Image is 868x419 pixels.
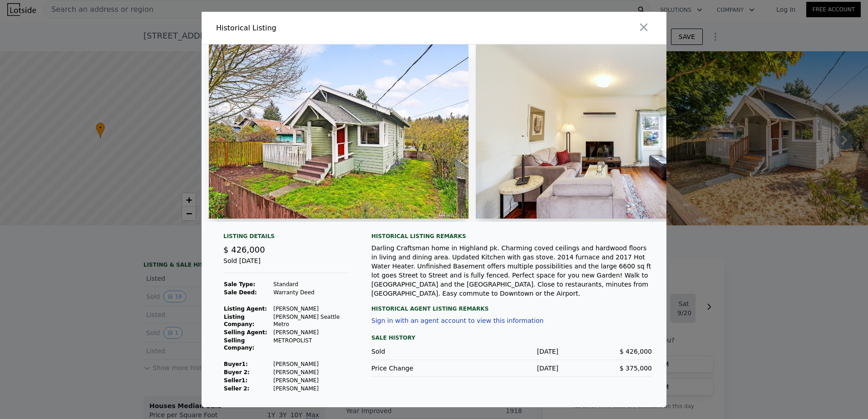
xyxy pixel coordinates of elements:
td: [PERSON_NAME] [273,385,350,393]
strong: Listing Agent: [224,306,267,312]
img: Property Img [476,44,735,219]
div: Darling Craftsman home in Highland pk. Charming coved ceilings and hardwood floors in living and ... [371,244,652,298]
div: Price Change [371,364,465,373]
div: [DATE] [465,347,558,356]
td: [PERSON_NAME] [273,368,350,376]
td: [PERSON_NAME] [273,305,350,313]
div: Historical Listing remarks [371,233,652,240]
strong: Buyer 1 : [224,361,248,367]
div: Listing Details [223,233,350,244]
td: [PERSON_NAME] [273,376,350,385]
span: $ 375,000 [620,365,652,372]
td: METROPOLIST [273,336,350,352]
span: $ 426,000 [620,348,652,355]
td: [PERSON_NAME] [273,360,350,368]
span: $ 426,000 [223,245,265,254]
td: Warranty Deed [273,288,350,297]
strong: Seller 2: [224,385,249,392]
td: [PERSON_NAME] [273,328,350,336]
strong: Seller 1 : [224,377,247,384]
div: Sold [DATE] [223,256,350,273]
strong: Sale Deed: [224,289,257,296]
div: Historical Agent Listing Remarks [371,298,652,312]
div: Sold [371,347,465,356]
button: Sign in with an agent account to view this information [371,317,543,324]
div: Historical Listing [216,23,430,34]
strong: Selling Agent: [224,329,267,336]
strong: Listing Company: [224,314,254,327]
strong: Selling Company: [224,337,254,351]
strong: Buyer 2: [224,369,250,375]
div: [DATE] [465,364,558,373]
img: Property Img [209,44,469,219]
td: [PERSON_NAME] Seattle Metro [273,313,350,328]
div: Sale History [371,332,652,343]
strong: Sale Type: [224,281,255,287]
td: Standard [273,280,350,288]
